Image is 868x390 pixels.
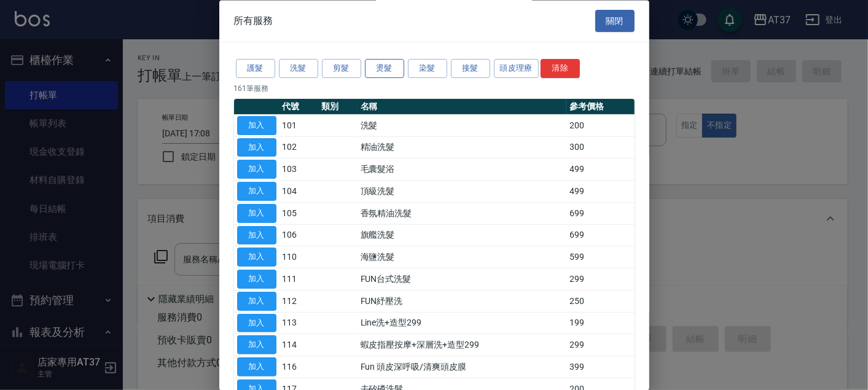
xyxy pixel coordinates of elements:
td: 101 [280,115,319,137]
td: 106 [280,225,319,247]
span: 所有服務 [234,15,273,27]
td: 香氛精油洗髮 [358,203,567,225]
td: 599 [566,246,634,268]
td: 105 [280,203,319,225]
button: 加入 [237,138,276,157]
button: 加入 [237,270,276,289]
button: 加入 [237,204,276,223]
button: 剪髮 [322,60,361,79]
td: 蝦皮指壓按摩+深層洗+造型299 [358,334,567,356]
td: 199 [566,313,634,335]
button: 加入 [237,182,276,201]
td: 200 [566,115,634,137]
td: 114 [280,334,319,356]
td: 699 [566,225,634,247]
button: 燙髮 [365,60,404,79]
td: 299 [566,268,634,291]
button: 洗髮 [279,60,318,79]
td: 旗艦洗髮 [358,225,567,247]
td: 112 [280,291,319,313]
button: 染髮 [408,60,447,79]
td: FUN台式洗髮 [358,268,567,291]
p: 161 筆服務 [234,83,635,94]
button: 加入 [237,116,276,135]
td: 110 [280,246,319,268]
td: 250 [566,291,634,313]
td: 104 [280,181,319,203]
td: 116 [280,356,319,378]
button: 加入 [237,248,276,267]
th: 代號 [280,99,319,115]
button: 加入 [237,160,276,179]
th: 名稱 [358,99,567,115]
td: 113 [280,313,319,335]
td: Fun 頭皮深呼吸/清爽頭皮膜 [358,356,567,378]
th: 參考價格 [566,99,634,115]
td: 299 [566,334,634,356]
button: 加入 [237,292,276,311]
td: 海鹽洗髮 [358,246,567,268]
td: Line洗+造型299 [358,313,567,335]
button: 清除 [541,60,580,79]
td: 399 [566,356,634,378]
td: 111 [280,268,319,291]
td: 洗髮 [358,115,567,137]
button: 加入 [237,314,276,333]
td: 頂級洗髮 [358,181,567,203]
th: 類別 [318,99,358,115]
td: 699 [566,203,634,225]
button: 加入 [237,358,276,377]
td: 精油洗髮 [358,137,567,159]
button: 護髮 [236,60,275,79]
button: 頭皮理療 [494,60,539,79]
td: 499 [566,181,634,203]
td: 300 [566,137,634,159]
button: 加入 [237,336,276,355]
td: 103 [280,158,319,181]
button: 關閉 [595,10,635,33]
td: 499 [566,158,634,181]
button: 加入 [237,226,276,245]
td: 毛囊髮浴 [358,158,567,181]
td: FUN紓壓洗 [358,291,567,313]
td: 102 [280,137,319,159]
button: 接髮 [451,60,490,79]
